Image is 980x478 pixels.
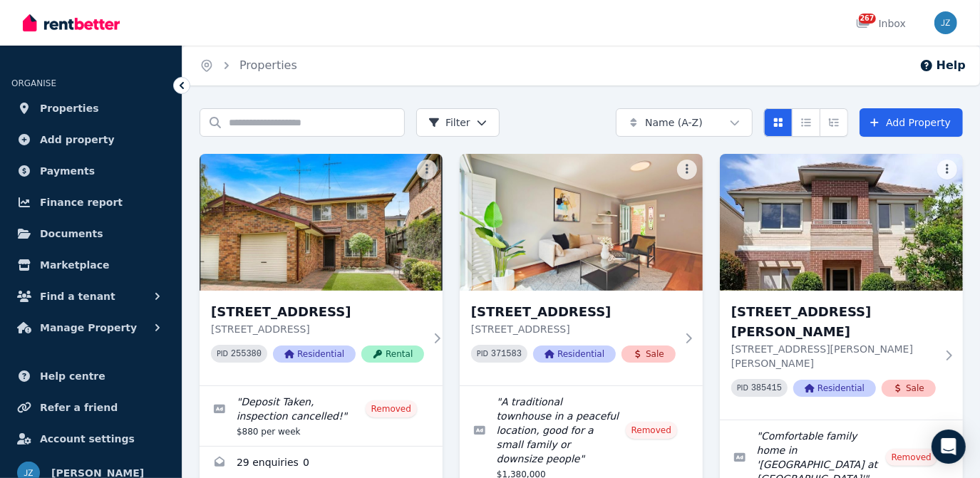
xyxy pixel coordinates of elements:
img: 6 Northcott Ave, Eastwood [720,154,963,291]
button: Compact list view [792,108,820,137]
code: 371583 [491,349,522,359]
h3: [STREET_ADDRESS] [471,302,676,322]
span: Find a tenant [40,288,115,305]
a: Help centre [11,362,170,390]
a: Properties [239,58,297,72]
button: Expanded list view [820,108,848,137]
a: 4/130-132 Hampden Rd, Abbotsford[STREET_ADDRESS][STREET_ADDRESS]PID 371583ResidentialSale [460,154,703,385]
span: Sale [621,345,676,363]
img: RentBetter [23,12,120,33]
div: View options [764,108,848,137]
span: Filter [428,115,470,130]
span: Residential [533,345,616,363]
span: Sale [882,380,936,397]
a: Add Property [860,108,963,137]
span: Properties [40,100,99,117]
a: Documents [11,219,170,248]
a: 2/23 Woodgrove Avenue, Cherrybrook[STREET_ADDRESS][STREET_ADDRESS]PID 255380ResidentialRental [200,154,443,385]
button: Filter [416,108,500,137]
button: Find a tenant [11,282,170,311]
span: Manage Property [40,319,137,336]
button: Name (A-Z) [616,108,753,137]
img: 4/130-132 Hampden Rd, Abbotsford [460,154,703,291]
button: More options [937,160,957,180]
a: Properties [11,94,170,123]
button: More options [417,160,437,180]
button: More options [677,160,697,180]
span: Marketplace [40,256,109,274]
span: Finance report [40,194,123,211]
span: Refer a friend [40,399,118,416]
nav: Breadcrumb [182,46,314,85]
small: PID [737,384,748,392]
a: Account settings [11,425,170,453]
button: Manage Property [11,313,170,342]
span: Rental [361,345,424,363]
span: Help centre [40,368,105,385]
h3: [STREET_ADDRESS] [211,302,424,322]
a: Finance report [11,188,170,217]
p: [STREET_ADDRESS] [211,322,424,336]
a: 6 Northcott Ave, Eastwood[STREET_ADDRESS][PERSON_NAME][STREET_ADDRESS][PERSON_NAME][PERSON_NAME]P... [720,154,963,420]
span: Residential [793,380,876,397]
span: Documents [40,225,103,242]
a: Edit listing: Deposit Taken, inspection cancelled! [200,386,443,446]
span: Payments [40,162,95,180]
a: Marketplace [11,251,170,279]
h3: [STREET_ADDRESS][PERSON_NAME] [731,302,936,342]
span: 267 [859,14,876,24]
span: Add property [40,131,115,148]
img: Jenny Zheng [934,11,957,34]
small: PID [217,350,228,358]
span: ORGANISE [11,78,56,88]
div: Inbox [856,16,906,31]
div: Open Intercom Messenger [932,430,966,464]
span: Account settings [40,430,135,447]
span: Residential [273,345,356,363]
span: Name (A-Z) [645,115,703,130]
button: Help [919,57,966,74]
p: [STREET_ADDRESS][PERSON_NAME][PERSON_NAME] [731,342,936,370]
button: Card view [764,108,793,137]
img: 2/23 Woodgrove Avenue, Cherrybrook [200,154,443,291]
code: 385415 [751,383,782,393]
p: [STREET_ADDRESS] [471,322,676,336]
a: Refer a friend [11,393,170,422]
small: PID [477,350,488,358]
a: Add property [11,125,170,154]
code: 255380 [231,349,262,359]
a: Payments [11,157,170,185]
